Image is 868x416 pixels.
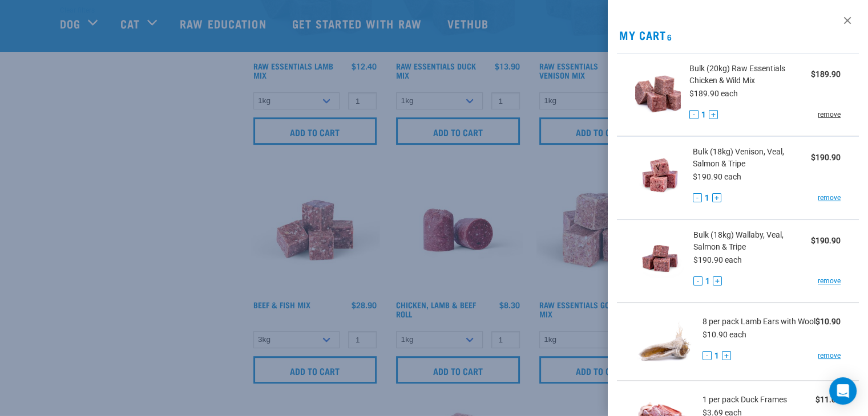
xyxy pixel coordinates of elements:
span: $190.90 each [693,255,742,264]
img: Lamb Ears with Wool [635,312,694,371]
span: 1 [714,350,719,362]
img: Raw Essentials Chicken & Wild Mix [635,63,681,121]
a: remove [818,109,841,120]
button: + [712,193,721,202]
img: Venison, Veal, Salmon & Tripe [635,146,685,205]
a: remove [818,350,841,361]
span: Bulk (20kg) Raw Essentials Chicken & Wild Mix [689,63,811,87]
button: - [689,110,699,119]
span: $10.90 each [703,330,746,339]
span: Bulk (18kg) Wallaby, Veal, Salmon & Tripe [693,229,811,253]
span: 8 per pack Lamb Ears with Wool [703,316,815,328]
span: 1 [705,192,709,204]
strong: $190.90 [811,153,841,162]
span: 1 [705,275,710,287]
span: 1 [701,109,706,121]
strong: $11.07 [815,395,841,404]
button: + [713,276,722,286]
a: remove [818,193,841,203]
div: Open Intercom Messenger [829,377,857,405]
button: + [709,110,718,119]
span: Bulk (18kg) Venison, Veal, Salmon & Tripe [693,146,811,170]
strong: $10.90 [815,317,841,326]
button: + [722,351,731,360]
button: - [693,276,703,286]
img: Wallaby, Veal, Salmon & Tripe [635,229,685,288]
strong: $190.90 [811,236,841,245]
button: - [693,193,702,202]
button: - [703,351,712,360]
strong: $189.90 [811,70,841,79]
h2: My Cart [608,28,868,42]
span: $190.90 each [693,172,741,181]
a: remove [818,276,841,286]
span: 1 per pack Duck Frames [703,394,787,406]
span: 6 [665,35,672,39]
span: $189.90 each [689,89,738,98]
